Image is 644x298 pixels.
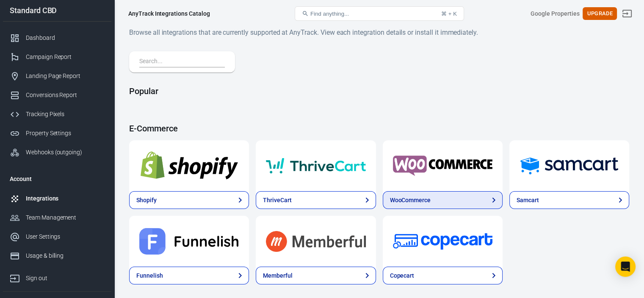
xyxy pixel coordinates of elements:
[517,196,539,205] div: Samcart
[26,232,105,241] div: User Settings
[3,265,111,288] a: Sign out
[26,194,105,203] div: Integrations
[26,251,105,260] div: Usage & billing
[256,267,376,284] a: Memberful
[136,196,157,205] div: Shopify
[129,123,629,134] h4: E-Commerce
[139,56,221,67] input: Search...
[26,148,105,157] div: Webhooks (outgoing)
[26,213,105,222] div: Team Management
[139,150,239,181] img: Shopify
[383,140,503,191] a: WooCommerce
[3,47,111,67] a: Campaign Report
[520,150,619,181] img: Samcart
[256,216,376,267] a: Memberful
[393,226,492,256] img: Copecart
[393,150,492,181] img: WooCommerce
[26,72,105,81] div: Landing Page Report
[129,27,629,38] h6: Browse all integrations that are currently supported at AnyTrack. View each integration details o...
[263,196,292,205] div: ThriveCart
[383,216,503,267] a: Copecart
[3,169,111,189] li: Account
[26,129,105,138] div: Property Settings
[3,189,111,208] a: Integrations
[583,7,617,20] button: Upgrade
[3,28,111,47] a: Dashboard
[3,105,111,124] a: Tracking Pixels
[3,67,111,86] a: Landing Page Report
[3,86,111,105] a: Conversions Report
[617,3,637,24] a: Sign out
[266,226,365,256] img: Memberful
[139,226,239,256] img: Funnelish
[266,150,365,181] img: ThriveCart
[129,86,629,96] h4: Popular
[26,274,105,283] div: Sign out
[129,216,249,267] a: Funnelish
[390,196,431,205] div: WooCommerce
[615,256,636,277] div: Open Intercom Messenger
[383,267,503,284] a: Copecart
[256,140,376,191] a: ThriveCart
[531,9,579,18] div: Account id: sA5kXkGz
[26,33,105,42] div: Dashboard
[3,227,111,246] a: User Settings
[3,124,111,143] a: Property Settings
[509,191,629,209] a: Samcart
[128,9,210,18] div: AnyTrack Integrations Catalog
[256,191,376,209] a: ThriveCart
[3,208,111,227] a: Team Management
[129,267,249,284] a: Funnelish
[3,246,111,265] a: Usage & billing
[26,91,105,100] div: Conversions Report
[383,191,503,209] a: WooCommerce
[295,6,464,21] button: Find anything...⌘ + K
[136,271,163,280] div: Funnelish
[129,140,249,191] a: Shopify
[129,191,249,209] a: Shopify
[3,7,111,14] div: Standard CBD
[3,143,111,162] a: Webhooks (outgoing)
[509,140,629,191] a: Samcart
[26,110,105,119] div: Tracking Pixels
[26,53,105,61] div: Campaign Report
[263,271,293,280] div: Memberful
[441,11,457,17] div: ⌘ + K
[310,11,349,17] span: Find anything...
[390,271,415,280] div: Copecart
